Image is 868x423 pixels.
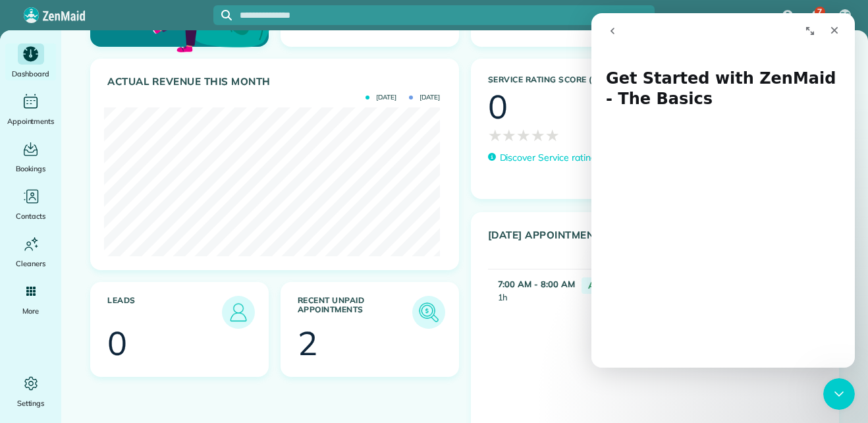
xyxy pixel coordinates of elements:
span: Appointments [7,115,55,128]
span: ★ [545,123,560,147]
img: icon_leads-1bed01f49abd5b7fead27621c3d59655bb73ed531f8eeb49469d10e621d6b896.png [225,299,252,325]
span: More [22,304,39,318]
div: 7 unread notifications [801,1,829,30]
span: Dashboard [12,67,49,80]
td: 1h [488,269,575,329]
span: SC [840,10,850,20]
span: 7 [817,7,822,17]
span: Active [582,277,625,294]
img: icon_unpaid_appointments-47b8ce3997adf2238b356f14209ab4cced10bd1f174958f3ca8f1d0dd7fffeee.png [416,299,442,325]
div: 0 [488,90,508,123]
div: 2 [298,327,317,360]
strong: 7:00 AM - 8:00 AM [498,279,575,289]
a: Cleaners [5,233,56,270]
iframe: Intercom live chat [823,378,855,410]
a: Appointments [5,91,56,128]
h3: Leads [107,296,222,329]
h3: Actual Revenue this month [107,76,445,88]
button: Focus search [213,10,232,20]
span: ★ [516,123,531,147]
h3: [DATE] Appointments [488,229,790,259]
h3: Recent unpaid appointments [298,296,412,329]
h3: Service Rating score (past 30 days) [488,75,688,84]
a: Discover Service ratings [488,151,601,165]
div: 0 [107,327,127,360]
svg: Focus search [221,10,232,20]
iframe: Intercom live chat [591,13,855,368]
span: [DATE] [366,94,396,101]
span: ★ [502,123,516,147]
a: Settings [5,373,56,410]
a: Contacts [5,186,56,223]
span: Settings [17,397,45,410]
span: ★ [488,123,502,147]
span: [DATE] [409,94,440,101]
p: Discover Service ratings [500,151,601,165]
a: Dashboard [5,43,56,80]
span: ★ [531,123,545,147]
span: Cleaners [16,257,45,270]
span: Contacts [16,210,45,223]
span: Bookings [16,162,46,175]
a: Bookings [5,138,56,175]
